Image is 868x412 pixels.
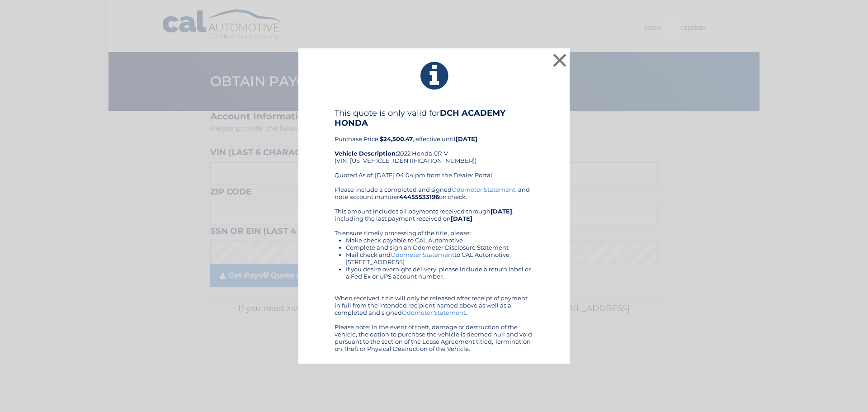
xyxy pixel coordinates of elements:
[491,208,512,215] b: [DATE]
[335,150,397,157] strong: Vehicle Description:
[335,108,533,128] h4: This quote is only valid for
[399,193,439,200] b: 44455533196
[402,309,466,316] a: Odometer Statement
[452,186,515,193] a: Odometer Statement
[391,251,454,258] a: Odometer Statement
[346,244,533,251] li: Complete and sign an Odometer Disclosure Statement
[551,51,569,69] button: ×
[346,265,533,280] li: If you desire overnight delivery, please include a return label or a Fed Ex or UPS account number.
[346,237,533,244] li: Make check payable to CAL Automotive
[380,135,413,142] b: $24,500.47
[346,251,533,265] li: Mail check and to CAL Automotive, [STREET_ADDRESS]
[335,108,505,128] b: DCH ACADEMY HONDA
[451,215,472,222] b: [DATE]
[335,108,533,186] div: Purchase Price: , effective until 2022 Honda CR-V (VIN: [US_VEHICLE_IDENTIFICATION_NUMBER]) Quote...
[335,186,533,352] div: Please include a completed and signed , and note account number on check. This amount includes al...
[456,135,477,142] b: [DATE]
